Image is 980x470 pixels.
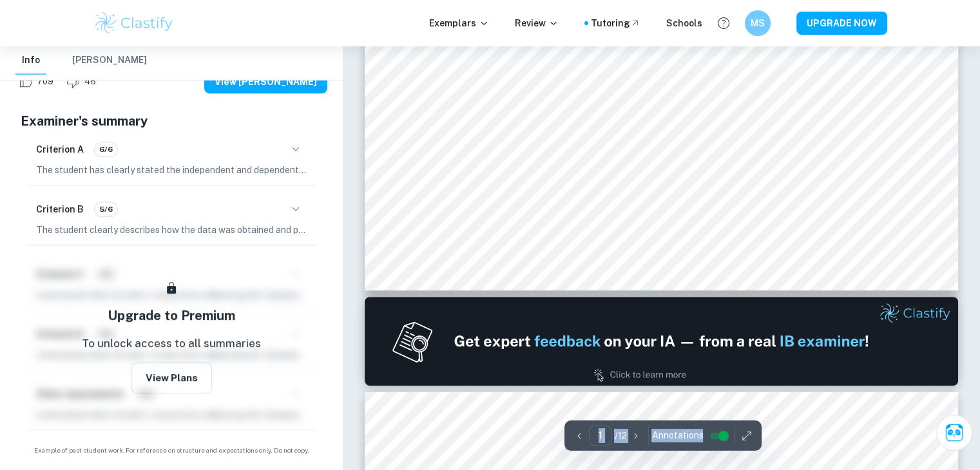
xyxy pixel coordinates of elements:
[15,46,46,75] button: Info
[666,16,702,30] a: Schools
[713,12,735,34] button: Help and Feedback
[72,46,147,75] button: [PERSON_NAME]
[429,16,489,30] p: Exemplars
[614,429,626,443] p: / 12
[30,75,61,88] span: 709
[36,163,307,177] p: The student has clearly stated the independent and dependent variables in the research question, ...
[36,202,84,216] h6: Criterion B
[63,71,103,92] div: Dislike
[15,71,61,92] div: Like
[21,111,322,131] h5: Examiner's summary
[365,297,959,386] img: Ad
[36,223,307,237] p: The student clearly describes how the data was obtained and processed, displaying the data in tab...
[750,16,765,30] h6: MS
[108,306,235,325] h5: Upgrade to Premium
[77,75,103,88] span: 46
[95,203,117,215] span: 5/6
[936,415,972,451] button: Ask Clai
[36,142,84,156] h6: Criterion A
[591,16,640,30] a: Tutoring
[93,10,175,36] img: Clastify logo
[82,335,261,352] p: To unlock access to all summaries
[651,429,703,442] span: Annotations
[745,10,771,36] button: MS
[204,70,327,93] button: View [PERSON_NAME]
[796,12,887,35] button: UPGRADE NOW
[515,16,559,30] p: Review
[15,446,327,455] span: Example of past student work. For reference on structure and expectations only. Do not copy.
[95,144,117,155] span: 6/6
[131,362,212,393] button: View Plans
